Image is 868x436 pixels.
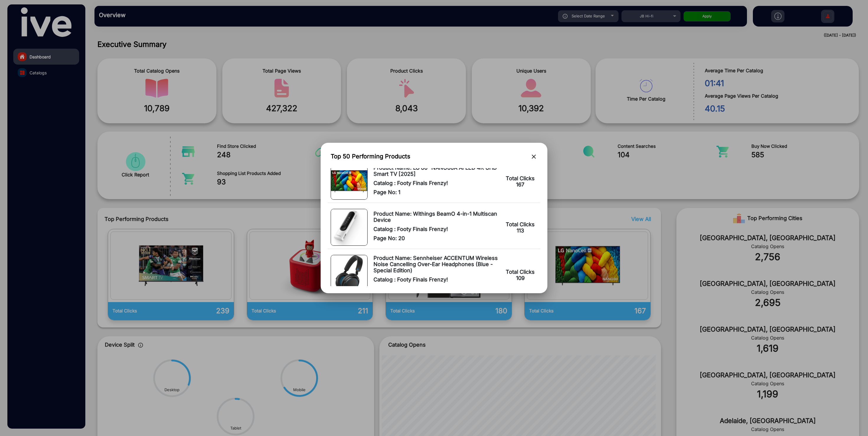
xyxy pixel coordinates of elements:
span: Catalog : Footy Finals Frenzy! [373,180,499,186]
span: Catalog : Footy Finals Frenzy! [373,226,499,232]
span: Total Clicks [506,175,535,181]
span: Product Name: Withings BeamO 4-in-1 Multiscan Device [373,211,499,223]
span: Total Clicks [506,269,535,275]
span: Page No: 1 [373,189,499,195]
span: Page No: 23 [373,286,499,292]
span: 113 [517,227,524,234]
h3: Top 50 Performing Products [331,153,410,160]
img: Product Image [331,255,367,291]
span: Total Clicks [506,221,535,227]
span: 109 [516,275,525,281]
mat-icon: close [530,153,537,160]
span: Page No: 20 [373,235,499,241]
span: Product Name: Sennheiser ACCENTUM Wireless Noise Cancelling Over-Ear Headphones (Blue - Special E... [373,255,499,273]
span: Catalog : Footy Finals Frenzy! [373,276,499,283]
img: Product Image [331,163,367,199]
img: Product Image [331,209,367,245]
span: 167 [516,181,524,188]
span: Product Name: LG 86" NANO80A AI LED 4K UHD Smart TV [2025] [373,165,499,177]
